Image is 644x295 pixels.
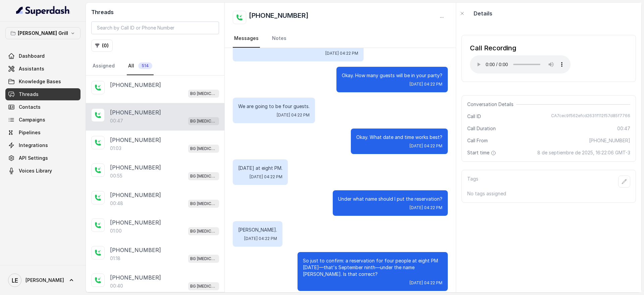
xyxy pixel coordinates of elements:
a: Campaigns [5,114,80,126]
span: Call Duration [467,125,496,132]
a: Voices Library [5,165,80,177]
p: So just to confirm: a reservation for four people at eight PM [DATE]—that's September ninth—under... [303,257,442,278]
span: [DATE] 04:22 PM [410,205,442,210]
a: Integrations [5,139,80,151]
p: BG [MEDICAL_DATA] [190,228,217,235]
p: [PERSON_NAME] Grill [18,29,68,37]
p: BG [MEDICAL_DATA] [190,173,217,180]
a: [PERSON_NAME] [5,271,80,290]
p: Okay. How many guests will be in your party? [342,72,442,79]
span: API Settings [19,155,48,161]
p: 00:48 [110,200,123,207]
span: Knowledge Bases [19,78,61,85]
span: [DATE] 04:22 PM [410,82,442,87]
p: BG [MEDICAL_DATA] [190,283,217,290]
span: Voices Library [19,167,52,174]
p: [PERSON_NAME]. [238,227,277,233]
p: [PHONE_NUMBER] [110,108,161,116]
p: Details [474,9,492,17]
span: [DATE] 04:22 PM [277,112,310,118]
span: Campaigns [19,116,45,123]
button: (0) [91,40,113,52]
p: BG [MEDICAL_DATA] [190,200,217,207]
a: Messages [233,30,260,48]
a: Assistants [5,63,80,75]
p: [PHONE_NUMBER] [110,246,161,254]
span: Conversation Details [467,101,516,108]
span: Pipelines [19,129,41,136]
p: BG [MEDICAL_DATA] [190,255,217,262]
img: light.svg [16,5,70,16]
p: We are going to be four guests. [238,103,310,110]
span: Threads [19,91,39,98]
a: Assigned [91,57,116,75]
h2: [PHONE_NUMBER] [249,11,309,24]
button: [PERSON_NAME] Grill [5,27,80,39]
span: Call From [467,137,488,144]
nav: Tabs [91,57,219,75]
nav: Tabs [233,30,448,48]
span: 514 [138,62,152,69]
p: [PHONE_NUMBER] [110,163,161,171]
p: [PHONE_NUMBER] [110,274,161,282]
a: Pipelines [5,127,80,139]
p: Tags [467,176,478,188]
p: 01:03 [110,145,121,152]
span: [PERSON_NAME] [25,277,64,284]
span: [DATE] 04:22 PM [325,51,358,56]
span: 8 de septiembre de 2025, 16:22:06 GMT-3 [537,149,630,156]
p: No tags assigned [467,190,630,197]
span: Integrations [19,142,48,149]
span: 00:47 [617,125,630,132]
input: Search by Call ID or Phone Number [91,21,219,34]
span: [PHONE_NUMBER] [589,137,630,144]
p: [PHONE_NUMBER] [110,218,161,227]
p: BG [MEDICAL_DATA] [190,90,217,97]
p: BG [MEDICAL_DATA] [190,145,217,152]
p: 00:47 [110,117,123,124]
a: Knowledge Bases [5,76,80,88]
span: Call ID [467,113,481,120]
div: Call Recording [470,43,571,53]
span: Dashboard [19,53,45,59]
p: [DATE] at eight PM. [238,165,282,171]
h2: Threads [91,8,219,16]
span: Contacts [19,104,41,110]
a: Threads [5,88,80,100]
a: Contacts [5,101,80,113]
p: 00:55 [110,173,122,179]
p: 01:18 [110,255,120,262]
p: BG [MEDICAL_DATA] [190,118,217,125]
span: [DATE] 04:22 PM [410,280,442,286]
span: CA7cec9f562efcd2631f112f57d85f7766 [551,113,630,120]
p: [PHONE_NUMBER] [110,81,161,89]
p: Under what name should I put the reservation? [338,196,442,202]
a: API Settings [5,152,80,164]
p: 01:00 [110,228,122,234]
a: All514 [127,57,154,75]
p: 00:40 [110,283,123,289]
span: [DATE] 04:22 PM [244,236,277,241]
p: Okay. What date and time works best? [356,134,442,141]
a: Notes [271,30,288,48]
p: [PHONE_NUMBER] [110,191,161,199]
span: Start time [467,149,497,156]
a: Dashboard [5,50,80,62]
span: [DATE] 04:22 PM [410,143,442,149]
p: [PHONE_NUMBER] [110,136,161,144]
span: Assistants [19,65,44,72]
text: LE [12,277,18,284]
audio: Your browser does not support the audio element. [470,55,571,73]
span: [DATE] 04:22 PM [250,174,282,180]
